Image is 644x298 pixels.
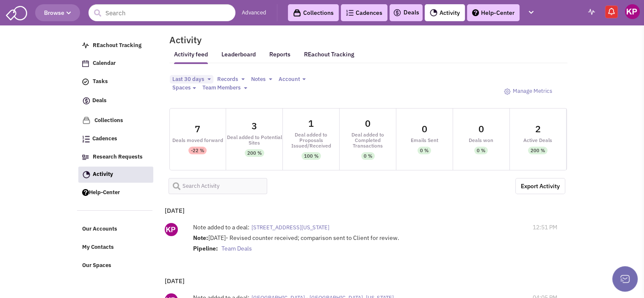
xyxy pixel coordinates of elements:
[215,75,247,84] button: Records
[78,185,153,201] a: Help-Center
[44,9,71,17] span: Browse
[477,147,485,154] div: 0 %
[276,75,308,84] button: Account
[535,124,541,134] div: 2
[82,189,89,196] img: help.png
[430,9,437,17] img: Activity.png
[478,124,484,134] div: 0
[92,135,117,142] span: Cadences
[202,84,240,91] span: Team Members
[252,224,329,231] span: [STREET_ADDRESS][US_STATE]
[279,75,300,83] span: Account
[195,124,200,134] div: 7
[78,38,153,54] a: REachout Tracking
[304,45,354,63] a: REachout Tracking
[170,84,199,92] button: Spaces
[83,171,90,178] img: Activity.png
[82,262,111,269] span: Our Spaces
[533,223,557,231] span: 12:51 PM
[170,75,213,84] button: Last 30 days
[221,50,256,64] a: Leaderboard
[78,221,153,237] a: Our Accounts
[78,112,153,129] a: Collections
[78,258,153,274] a: Our Spaces
[193,234,208,242] strong: Note:
[88,4,235,21] input: Search
[365,119,370,128] div: 0
[82,226,117,233] span: Our Accounts
[393,8,419,18] a: Deals
[293,9,301,17] img: icon-collection-lavender-black.svg
[191,147,204,154] div: -22 %
[515,178,565,194] a: Export the below as a .XLSX spreadsheet
[165,206,185,214] b: [DATE]
[500,84,556,99] a: Manage Metrics
[78,74,153,90] a: Tasks
[172,84,191,91] span: Spaces
[82,155,89,160] img: Research.png
[364,152,372,160] div: 0 %
[269,50,290,64] a: Reports
[78,92,153,110] a: Deals
[472,9,479,16] img: help.png
[251,75,265,83] span: Notes
[420,147,428,154] div: 0 %
[247,149,262,157] div: 200 %
[172,75,204,83] span: Last 30 days
[308,119,314,128] div: 1
[393,8,401,18] img: icon-deals.svg
[531,147,545,154] div: 200 %
[625,4,640,19] img: Keypoint Partners
[170,137,226,143] div: Deals moved forward
[304,152,318,160] div: 100 %
[93,42,141,49] span: REachout Tracking
[78,131,153,147] a: Cadences
[82,116,91,125] img: icon-collection-lavender.png
[93,153,143,160] span: Research Requests
[193,223,249,231] label: Note added to a deal:
[165,223,178,236] img: ny_GipEnDU-kinWYCc5EwQ.png
[82,244,114,251] span: My Contacts
[78,240,153,256] a: My Contacts
[346,10,354,16] img: Cadences_logo.png
[93,78,108,85] span: Tasks
[283,132,339,148] div: Deal added to Proposals Issued/Received
[341,4,387,21] a: Cadences
[467,4,520,21] a: Help-Center
[174,50,208,64] a: Activity feed
[193,234,493,255] div: [DATE]- Revised counter received; comparison sent to Client for review.
[78,149,153,165] a: Research Requests
[78,56,153,72] a: Calendar
[422,124,427,134] div: 0
[93,170,113,178] span: Activity
[226,134,282,145] div: Deal added to Potential Sites
[453,137,509,143] div: Deals won
[425,4,465,21] a: Activity
[242,9,266,17] a: Advanced
[288,4,339,21] a: Collections
[504,88,511,95] img: octicon_gear-24.png
[193,245,218,252] strong: Pipeline:
[82,136,90,142] img: Cadences_logo.png
[94,117,123,124] span: Collections
[510,137,566,143] div: Active Deals
[82,78,89,85] img: icon-tasks.png
[396,137,453,143] div: Emails Sent
[82,60,89,67] img: Calendar.png
[221,245,252,252] span: Team Deals
[169,178,268,194] input: Search Activity
[217,75,238,83] span: Records
[78,167,153,183] a: Activity
[249,75,275,84] button: Notes
[159,36,202,44] h2: Activity
[252,121,257,131] div: 3
[340,132,396,148] div: Deal added to Completed Transactions
[165,277,185,285] b: [DATE]
[35,4,80,21] button: Browse
[200,84,250,92] button: Team Members
[82,96,91,106] img: icon-deals.svg
[6,4,27,20] img: SmartAdmin
[93,60,116,67] span: Calendar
